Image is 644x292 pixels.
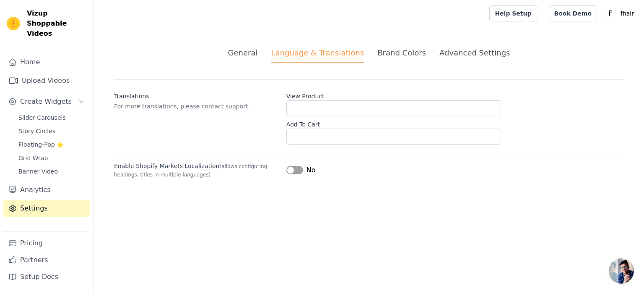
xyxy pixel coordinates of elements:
[604,6,637,21] button: F fhair
[13,112,90,124] a: Slider Carousels
[439,47,510,58] div: Advanced Settings
[13,125,90,137] a: Story Circles
[3,54,90,71] a: Home
[271,47,364,63] div: Language & Translations
[377,47,426,58] div: Brand Colors
[18,140,64,149] span: Floating-Pop ⭐
[609,258,634,284] div: Open chat
[286,89,501,100] label: View Product
[306,165,316,175] span: No
[228,47,258,58] div: General
[18,154,48,162] span: Grid Wrap
[114,162,280,179] label: Enable Shopify Markets Localization
[549,5,597,21] a: Book Demo
[617,6,637,21] p: fhair
[3,93,90,110] button: Create Widgets
[608,9,613,18] text: F
[3,200,90,217] a: Settings
[18,127,55,135] span: Story Circles
[114,102,280,110] p: For more translations, please contact support.
[3,268,90,285] a: Setup Docs
[286,165,316,175] button: No
[13,166,90,177] a: Banner Video
[13,139,90,150] a: Floating-Pop ⭐
[3,235,90,252] a: Pricing
[13,152,90,164] a: Grid Wrap
[489,5,537,21] a: Help Setup
[3,182,90,198] a: Analytics
[18,167,58,176] span: Banner Video
[286,117,501,129] label: Add To Cart
[7,17,20,30] img: Vizup
[18,113,66,122] span: Slider Carousels
[114,89,280,100] div: Translations
[27,8,87,39] span: Vizup Shoppable Videos
[3,72,90,89] a: Upload Videos
[20,97,72,107] span: Create Widgets
[3,252,90,268] a: Partners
